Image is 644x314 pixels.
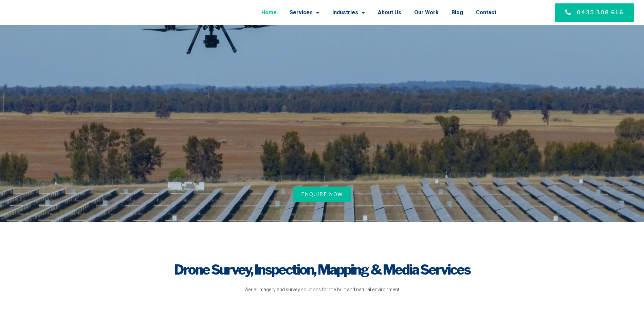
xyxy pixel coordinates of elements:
[20,5,91,20] img: Final-Logo copy
[293,187,351,202] a: Enquire Now
[332,4,365,21] a: Industries
[452,4,463,21] a: Blog
[577,8,624,17] span: 0435 308 616
[301,191,343,198] span: Enquire Now
[290,4,319,21] a: Services
[378,4,401,21] a: About Us
[261,4,277,21] a: Home
[555,3,634,22] a: 0435 308 616
[476,4,496,21] a: Contact
[414,4,439,21] a: Our Work
[110,4,496,21] nav: Menu
[119,286,525,294] p: Aerial imagery and survey solutions for the built and natural environment
[119,260,525,279] h1: Drone Survey, Inspection, Mapping & Media Services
